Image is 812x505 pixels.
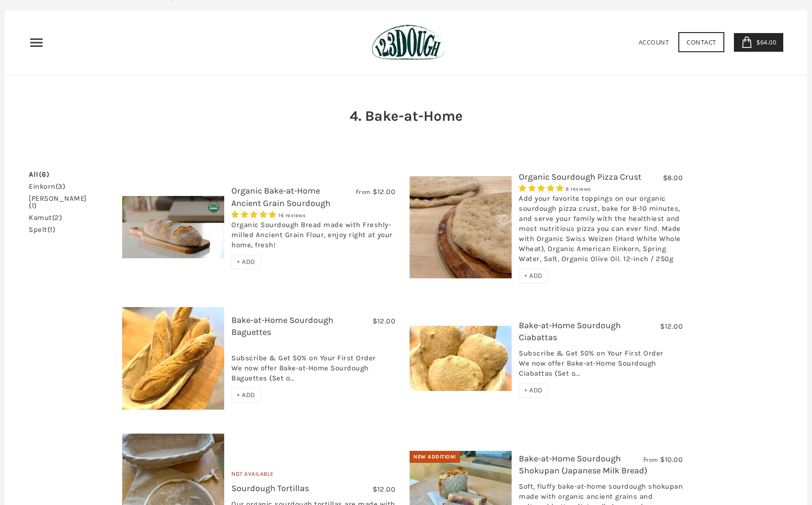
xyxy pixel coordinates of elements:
div: + ADD [231,255,261,269]
span: $12.00 [373,485,395,494]
span: 6 reviews [566,186,591,192]
a: kamut(2) [29,214,62,221]
img: 123Dough Bakery [372,24,445,60]
div: Not Available [231,470,395,482]
img: Organic Sourdough Pizza Crust [410,176,512,278]
div: + ADD [519,269,548,283]
span: (6) [39,170,50,179]
h2: 4. Bake-at-Home [346,106,466,126]
span: $10.00 [660,455,683,464]
a: Contact [678,32,724,52]
span: From [356,188,371,196]
div: New Addition! [410,451,460,463]
img: Organic Bake-at-Home Ancient Grain Sourdough [122,196,224,258]
a: [PERSON_NAME](1) [29,195,91,209]
a: Bake-at-Home Sourdough Ciabattas [519,320,621,343]
div: Subscribe & Get 50% on Your First Order We now offer Bake-at-Home Sourdough Baguettes (Set o... [231,343,395,388]
a: Bake-at-Home Sourdough Baguettes [231,315,333,337]
span: $12.00 [660,322,683,331]
div: + ADD [231,388,261,402]
span: $12.00 [373,187,395,196]
span: 16 reviews [278,212,306,218]
div: + ADD [519,383,548,398]
div: Organic Sourdough Bread made with Freshly-milled Ancient Grain Flour, enjoy right at your home, f... [231,220,395,255]
span: (3) [56,182,66,191]
span: + ADD [237,391,255,399]
span: $64.00 [754,38,776,46]
span: + ADD [237,258,255,266]
a: Sourdough Tortillas [231,483,309,494]
a: Bake-at-Home Sourdough Shokupan (Japanese Milk Bread) [519,453,647,476]
a: Organic Bake-at-Home Ancient Grain Sourdough [231,185,331,208]
a: All(6) [29,171,49,178]
a: $64.00 [734,33,784,52]
a: spelt(1) [29,226,55,233]
span: 4.83 stars [519,184,566,193]
span: 4.75 stars [231,210,278,219]
span: + ADD [524,386,543,394]
span: $12.00 [373,317,395,325]
span: + ADD [524,272,543,280]
a: Account [639,38,669,46]
span: (2) [52,213,62,222]
img: Bake-at-Home Sourdough Baguettes [122,307,224,410]
img: Bake-at-Home Sourdough Ciabattas [410,326,512,391]
a: Organic Sourdough Pizza Crust [519,172,641,182]
div: Subscribe & Get 50% on Your First Order We now offer Bake-at-Home Sourdough Ciabattas (Set o... [519,348,683,383]
nav: Primary [29,35,44,50]
span: $8.00 [663,173,683,182]
a: einkorn(3) [29,183,65,190]
span: (1) [29,201,37,210]
div: Add your favorite toppings on our organic sourdough pizza crust, bake for 8-10 minutes, and serve... [519,194,683,269]
span: From [643,456,658,464]
span: (1) [47,225,56,234]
